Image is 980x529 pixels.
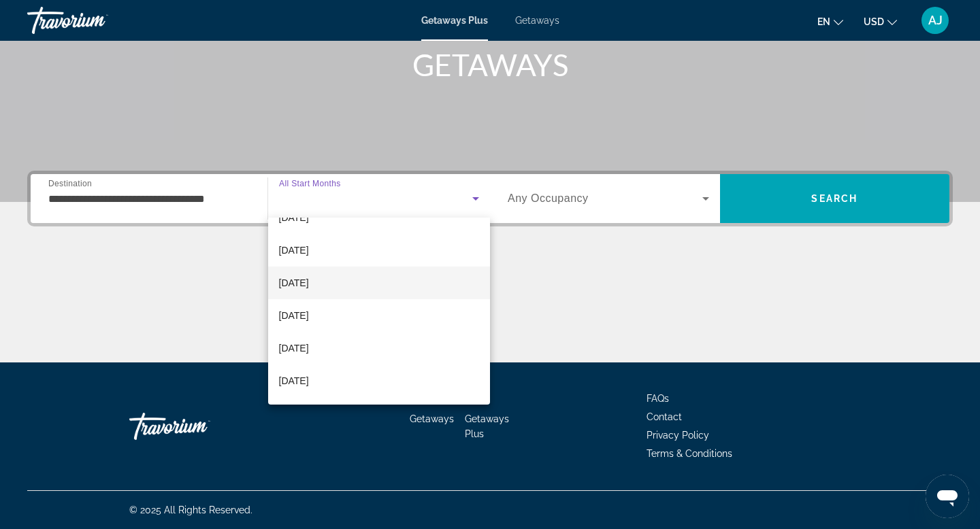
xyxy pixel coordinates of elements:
span: [DATE] [279,242,309,258]
span: [DATE] [279,340,309,356]
iframe: Button to launch messaging window [926,475,969,518]
span: [DATE] [279,209,309,226]
span: [DATE] [279,275,309,291]
span: [DATE] [279,373,309,389]
span: [DATE] [279,307,309,324]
